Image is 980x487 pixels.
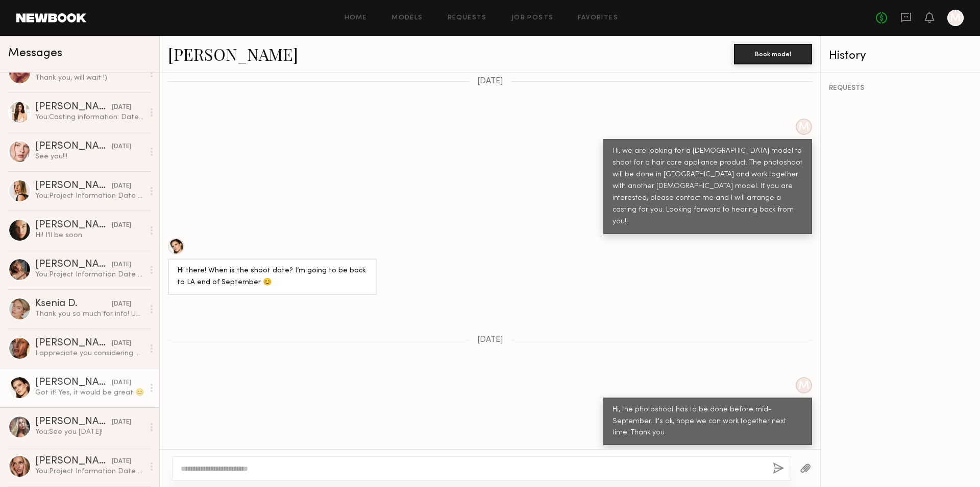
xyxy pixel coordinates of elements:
div: [DATE] [112,181,131,191]
div: [DATE] [112,378,131,388]
span: [DATE] [477,77,503,86]
div: [DATE] [112,339,131,349]
a: [PERSON_NAME] [168,43,298,65]
a: M [947,10,964,26]
a: Favorites [578,15,618,21]
div: You: See you [DATE]! [35,427,144,437]
div: Hi, we are looking for a [DEMOGRAPHIC_DATA] model to shoot for a hair care appliance product. The... [612,146,803,228]
span: [DATE] [477,336,503,344]
div: [PERSON_NAME] [35,260,112,270]
a: Models [391,15,423,21]
span: Messages [8,48,62,59]
div: Hi! I’ll be soon [35,230,144,240]
div: [DATE] [112,142,131,152]
div: I appreciate you considering me! I have a newborn so I have been accepting direct bookings or sel... [35,349,144,358]
div: Got it! Yes, it would be great 😊 [35,388,144,398]
div: You: Project Information Date & Time: [ September] Location: [ [GEOGRAPHIC_DATA]] Duration: [ App... [35,270,144,280]
a: Requests [448,15,487,21]
div: [PERSON_NAME] [35,456,112,467]
a: Home [345,15,367,21]
a: Book model [734,49,812,58]
div: REQUESTS [829,85,972,92]
div: [PERSON_NAME] [35,102,112,112]
div: [DATE] [112,418,131,427]
div: Hi there! When is the shoot date? I’m going to be back to LA end of September 😊 [177,265,367,289]
div: [PERSON_NAME] [35,142,112,152]
div: See you!!! [35,152,144,161]
div: [DATE] [112,260,131,270]
div: [PERSON_NAME] [35,417,112,427]
div: You: Project Information Date & Time: [ September] Location: [ [GEOGRAPHIC_DATA]] Duration: [ App... [35,467,144,476]
div: [PERSON_NAME] [35,220,112,230]
a: Job Posts [511,15,554,21]
div: [PERSON_NAME] [35,181,112,191]
div: [DATE] [112,457,131,467]
button: Book model [734,44,812,64]
div: Thank you, will wait !) [35,73,144,83]
div: [PERSON_NAME] [35,378,112,388]
div: Hi, the photoshoot has to be done before mid-September. It's ok, hope we can work together next t... [612,404,803,439]
div: You: Casting information: Date: [DATE] Time: 1:15 pm Address: [STREET_ADDRESS][US_STATE] Contact ... [35,112,144,122]
div: Ksenia D. [35,299,112,309]
div: [PERSON_NAME] [35,338,112,349]
div: You: Project Information Date & Time: [ September] Location: [ [GEOGRAPHIC_DATA]] Duration: [ App... [35,191,144,201]
div: [DATE] [112,103,131,112]
div: Thank you so much for info! Unfortunately I won’t be in town. [35,309,144,319]
div: [DATE] [112,221,131,230]
div: History [829,50,972,62]
div: [DATE] [112,299,131,309]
